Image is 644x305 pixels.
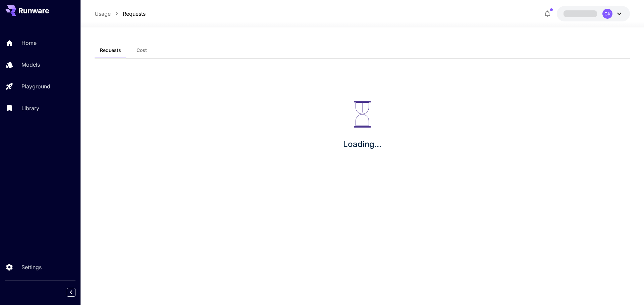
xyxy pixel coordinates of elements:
[123,10,146,18] a: Requests
[21,104,39,112] p: Library
[343,138,381,150] p: Loading...
[21,39,37,47] p: Home
[602,9,612,19] div: GK
[137,47,147,53] span: Cost
[72,286,80,298] div: Collapse sidebar
[100,47,121,53] span: Requests
[95,10,111,18] a: Usage
[21,82,50,90] p: Playground
[21,263,42,271] p: Settings
[557,6,630,21] button: GK
[21,61,40,69] p: Models
[95,10,146,18] nav: breadcrumb
[67,288,75,297] button: Collapse sidebar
